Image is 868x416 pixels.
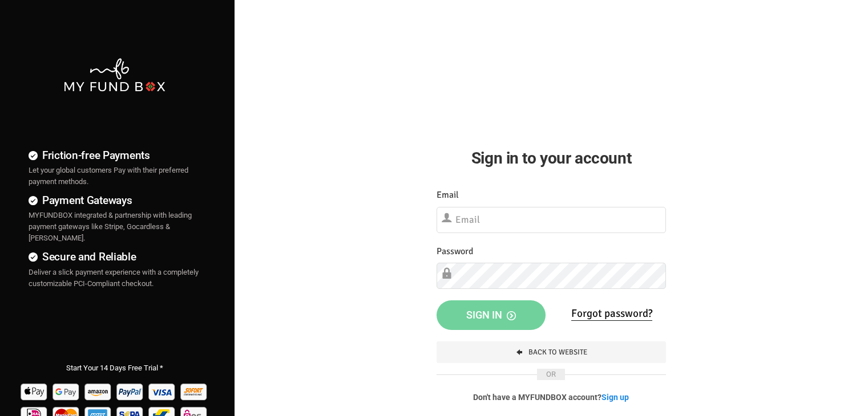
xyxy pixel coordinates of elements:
[29,192,200,209] h4: Payment Gateways
[29,147,200,164] h4: Friction-free Payments
[437,207,666,233] input: Email
[29,248,200,265] h4: Secure and Reliable
[147,380,177,403] img: Visa
[179,380,209,403] img: Sofort Pay
[115,380,146,403] img: Paypal
[29,166,188,186] span: Let your global customers Pay with their preferred payment methods.
[63,57,166,93] img: mfbwhite.png
[571,307,652,321] a: Forgot password?
[437,341,666,363] a: Back To Website
[601,393,629,402] a: Sign up
[29,211,192,242] span: MYFUNDBOX integrated & partnership with leading payment gateways like Stripe, Gocardless & [PERSO...
[437,391,666,403] p: Don't have a MYFUNDBOX account?
[83,380,114,403] img: Amazon
[19,380,50,403] img: Apple Pay
[537,369,565,380] span: OR
[51,380,82,403] img: Google Pay
[437,300,546,330] button: Sign in
[29,268,199,288] span: Deliver a slick payment experience with a completely customizable PCI-Compliant checkout.
[466,309,516,321] span: Sign in
[437,244,473,259] label: Password
[437,146,666,170] h2: Sign in to your account
[437,188,459,202] label: Email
